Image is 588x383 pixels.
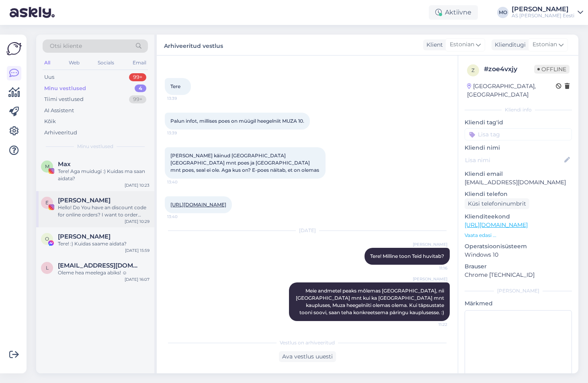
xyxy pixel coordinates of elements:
span: Otsi kliente [50,42,82,50]
span: 13:40 [167,214,197,220]
div: [DATE] 10:23 [125,182,150,188]
div: Arhiveeritud [44,129,77,137]
span: Meie andmetel peaks mõlemas [GEOGRAPHIC_DATA], nii [GEOGRAPHIC_DATA] mnt kui ka [GEOGRAPHIC_DATA]... [296,288,445,315]
p: Märkmed [465,299,572,308]
span: 13:39 [167,130,197,136]
div: AS [PERSON_NAME] Eesti [512,12,574,19]
div: [PERSON_NAME] [465,287,572,294]
p: Klienditeekond [465,212,572,221]
p: Vaata edasi ... [465,232,572,239]
div: Tiimi vestlused [44,95,84,103]
div: AI Assistent [44,107,74,115]
div: Email [131,58,148,68]
p: Kliendi email [465,170,572,178]
div: Oleme hea meelega abiks! ☺ [58,269,150,276]
div: [DATE] 10:29 [125,218,150,224]
span: 13:40 [167,179,197,185]
span: O [45,236,49,242]
p: Kliendi telefon [465,190,572,198]
span: Minu vestlused [77,143,113,150]
div: Tere! Aga muidugi :) Kuidas ma saan aidata? [58,168,150,182]
span: z [471,67,475,73]
span: Elīna Vīķe [58,197,111,204]
div: All [43,58,52,68]
div: # zoe4vxjy [484,64,534,74]
div: Tere! :) Kuidas saame aidata? [58,240,150,247]
div: [DATE] [165,227,450,234]
span: Offline [534,65,570,74]
span: 11:22 [417,321,447,327]
div: MO [497,7,508,18]
span: E [45,200,49,206]
span: Estonian [533,40,557,49]
span: [PERSON_NAME] [413,276,447,282]
span: Tere! Milline toon Teid huvitab? [370,253,444,259]
div: Uus [44,73,54,81]
p: Kliendi tag'id [465,118,572,127]
div: 99+ [129,73,146,81]
span: M [45,163,49,169]
div: Klient [423,41,443,49]
span: Estonian [450,40,474,49]
p: Operatsioonisüsteem [465,242,572,251]
input: Lisa nimi [465,156,563,165]
p: Chrome [TECHNICAL_ID] [465,271,572,279]
span: 11:16 [417,265,447,271]
span: Tere [170,83,180,89]
span: Vestlus on arhiveeritud [280,339,335,346]
div: Kõik [44,117,56,126]
div: Hello! Do You have an discount code for online orders? I want to order some fabrics for my puppy ... [58,204,150,218]
div: Küsi telefoninumbrit [465,198,529,209]
p: Brauser [465,262,572,271]
input: Lisa tag [465,128,572,140]
p: [EMAIL_ADDRESS][DOMAIN_NAME] [465,178,572,187]
div: 99+ [129,95,146,103]
div: [GEOGRAPHIC_DATA], [GEOGRAPHIC_DATA] [467,82,556,99]
div: Socials [96,58,116,68]
label: Arhiveeritud vestlus [164,39,223,50]
a: [URL][DOMAIN_NAME] [465,221,528,229]
span: l [46,265,49,271]
a: [URL][DOMAIN_NAME] [170,202,226,208]
div: Minu vestlused [44,84,86,93]
span: [PERSON_NAME] käinud [GEOGRAPHIC_DATA] [GEOGRAPHIC_DATA] mnt poes ja [GEOGRAPHIC_DATA] mnt poes, ... [170,152,319,173]
span: Oleg Kuznetsov [58,233,111,240]
span: Palun infot, millises poes on müügil heegelniit MUZA 10. [170,118,304,124]
span: [PERSON_NAME] [413,241,447,247]
div: [DATE] 16:07 [125,276,150,282]
div: 4 [135,84,146,93]
span: Max [58,161,71,168]
div: Web [67,58,81,68]
span: lindasuss@gmail.com [58,262,141,269]
div: Ava vestlus uuesti [279,351,336,362]
p: Kliendi nimi [465,144,572,152]
div: Kliendi info [465,106,572,113]
div: Klienditugi [492,41,526,49]
div: Aktiivne [429,5,478,20]
a: [PERSON_NAME]AS [PERSON_NAME] Eesti [512,6,583,19]
p: Windows 10 [465,251,572,259]
img: Askly Logo [6,41,22,56]
div: [DATE] 15:59 [125,247,150,253]
span: 13:39 [167,95,197,101]
div: [PERSON_NAME] [512,6,574,12]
